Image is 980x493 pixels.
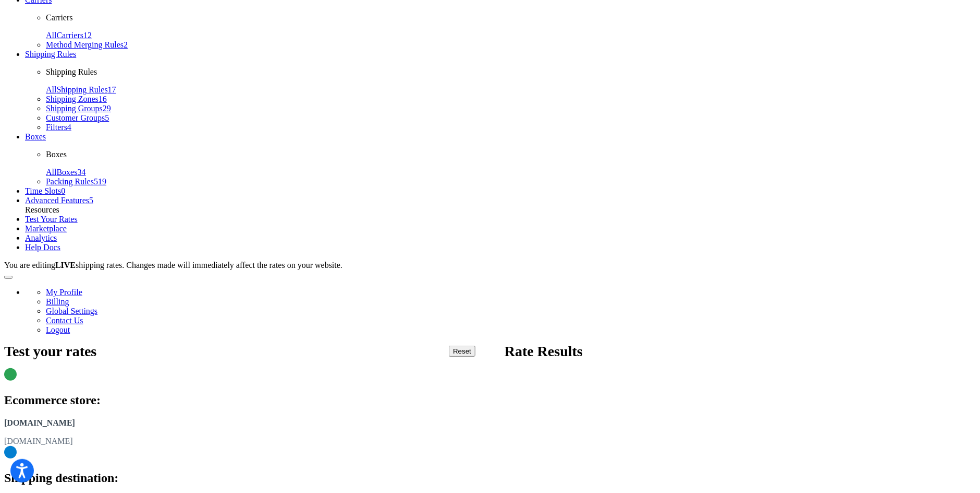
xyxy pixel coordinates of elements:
span: Filters [46,123,67,132]
span: Shipping Groups [46,104,103,113]
li: Marketplace [25,224,976,233]
a: Advanced Features5 [25,196,93,205]
h3: [DOMAIN_NAME] [4,418,976,428]
h1: Test your rates [4,343,96,360]
li: Contact Us [46,316,976,325]
a: Shipping Groups29 [46,104,111,113]
span: 5 [105,113,109,122]
b: LIVE [55,261,76,269]
span: 29 [103,104,111,113]
span: All Boxes [46,168,77,177]
a: Marketplace [25,224,67,233]
a: Shipping Zones16 [46,95,107,103]
a: Filters4 [46,123,71,132]
li: My Profile [46,288,976,297]
span: Time Slots [25,186,61,195]
a: AllBoxes34 [46,168,85,177]
a: Global Settings [46,307,97,315]
p: Carriers [46,13,976,22]
span: 12 [83,31,92,40]
button: Open Resource Center [4,276,13,279]
button: Reset [449,346,475,357]
li: Filters [46,123,976,132]
h2: Shipping destination : [4,471,118,485]
p: [DOMAIN_NAME] [4,437,976,446]
a: Logout [46,325,70,334]
span: 4 [67,123,71,132]
li: Time Slots [25,186,976,196]
span: All Carriers [46,31,83,40]
span: 16 [99,95,107,103]
li: Logout [46,325,976,335]
span: Shipping Zones [46,95,99,103]
a: Packing Rules519 [46,177,106,186]
span: Method Merging Rules [46,40,124,49]
a: Time Slots0 [25,186,65,195]
a: Edit [951,386,976,400]
span: 34 [77,168,85,177]
a: My Profile [46,288,82,297]
h2: Ecommerce store : [4,393,101,407]
span: 0 [61,186,65,195]
span: Customer Groups [46,113,105,122]
h2: Rate Results [505,343,583,360]
div: Resources [25,205,976,215]
span: Packing Rules [46,177,94,186]
span: 2 [124,40,128,49]
div: You are editing shipping rates. Changes made will immediately affect the rates on your website. [4,261,976,270]
li: Analytics [25,233,976,243]
a: AllCarriers12 [46,31,92,40]
a: AllShipping Rules17 [46,85,116,94]
a: Shipping Rules [25,50,76,58]
a: Test Your Rates [25,215,78,224]
span: All Shipping Rules [46,85,108,94]
li: Method Merging Rules [46,40,976,50]
p: Boxes [46,150,976,159]
span: 519 [94,177,106,186]
a: Boxes [25,132,46,141]
span: 5 [89,196,93,205]
li: Packing Rules [46,177,976,186]
li: Boxes [25,132,976,186]
li: Shipping Groups [46,104,976,113]
span: 17 [108,85,116,94]
a: Customer Groups5 [46,113,109,122]
li: Advanced Features [25,196,976,205]
a: Method Merging Rules2 [46,40,128,49]
a: Analytics [25,233,57,242]
li: Customer Groups [46,113,976,123]
li: Shipping Rules [25,50,976,132]
li: Shipping Zones [46,95,976,104]
li: Global Settings [46,307,976,316]
li: Billing [46,297,976,307]
li: Help Docs [25,243,976,252]
a: Billing [46,297,69,306]
a: Contact Us [46,316,83,325]
a: Help Docs [25,243,60,252]
p: Shipping Rules [46,67,976,77]
li: Test Your Rates [25,215,976,224]
span: Advanced Features [25,196,89,205]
